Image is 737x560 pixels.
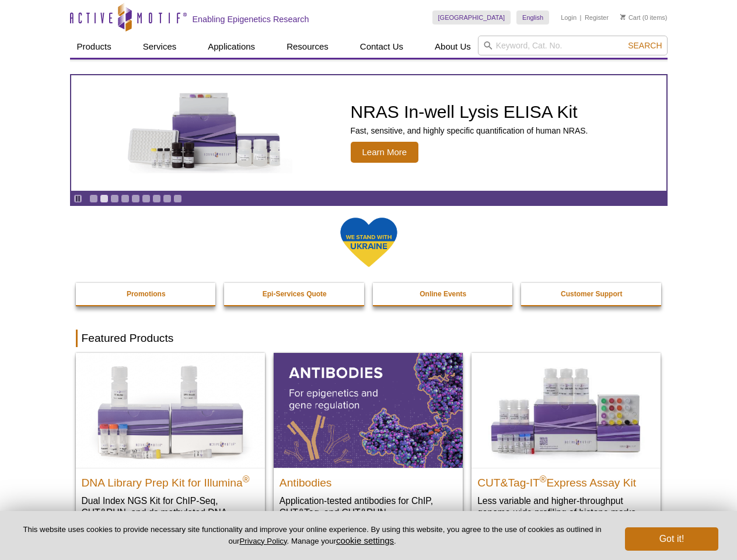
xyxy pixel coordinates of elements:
a: Cart [620,13,641,22]
img: All Antibodies [274,353,463,467]
a: Toggle autoplay [74,194,82,203]
a: Go to slide 5 [131,194,140,203]
p: Less variable and higher-throughput genome-wide profiling of histone marks​. [477,495,655,519]
strong: Customer Support [561,290,622,298]
img: NRAS In-well Lysis ELISA Kit [117,93,292,173]
p: Dual Index NGS Kit for ChIP-Seq, CUT&RUN, and ds methylated DNA assays. [82,495,259,530]
li: | [580,10,582,24]
h2: Antibodies [280,471,457,489]
h2: NRAS In-well Lysis ELISA Kit [351,103,588,121]
h2: Featured Products [76,330,662,347]
a: About Us [428,36,478,58]
article: NRAS In-well Lysis ELISA Kit [71,75,666,191]
img: CUT&Tag-IT® Express Assay Kit [471,353,661,467]
h2: CUT&Tag-IT Express Assay Kit [477,471,655,489]
sup: ® [540,474,547,484]
a: Go to slide 7 [152,194,161,203]
a: English [516,10,549,24]
strong: Online Events [420,290,466,298]
a: Go to slide 9 [173,194,182,203]
a: Go to slide 1 [89,194,98,203]
p: Application-tested antibodies for ChIP, CUT&Tag, and CUT&RUN. [280,495,457,519]
img: DNA Library Prep Kit for Illumina [76,353,265,467]
a: DNA Library Prep Kit for Illumina DNA Library Prep Kit for Illumina® Dual Index NGS Kit for ChIP-... [76,353,265,541]
img: Your Cart [620,14,626,20]
a: Contact Us [353,36,410,58]
a: All Antibodies Antibodies Application-tested antibodies for ChIP, CUT&Tag, and CUT&RUN. [274,353,463,530]
a: Register [585,13,609,22]
a: Applications [201,36,262,58]
input: Keyword, Cat. No. [478,36,668,55]
a: Products [70,36,118,58]
p: Fast, sensitive, and highly specific quantification of human NRAS. [351,125,588,136]
sup: ® [243,474,250,484]
a: Epi-Services Quote [224,283,365,305]
a: Services [136,36,184,58]
button: Got it! [625,527,718,551]
button: Search [624,40,665,51]
a: Customer Support [521,283,662,305]
li: (0 items) [620,10,668,24]
img: We Stand With Ukraine [340,216,398,268]
a: Online Events [373,283,514,305]
h2: Enabling Epigenetics Research [193,14,309,24]
p: This website uses cookies to provide necessary site functionality and improve your online experie... [19,524,606,547]
a: CUT&Tag-IT® Express Assay Kit CUT&Tag-IT®Express Assay Kit Less variable and higher-throughput ge... [471,353,661,530]
a: Go to slide 2 [100,194,109,203]
a: Privacy Policy [239,537,287,545]
h2: DNA Library Prep Kit for Illumina [82,471,259,489]
button: cookie settings [336,535,394,545]
a: Go to slide 3 [110,194,119,203]
span: Search [628,41,662,50]
a: Go to slide 6 [142,194,151,203]
strong: Epi-Services Quote [263,290,327,298]
a: Resources [280,36,336,58]
a: Login [561,13,577,22]
a: Go to slide 8 [163,194,172,203]
a: [GEOGRAPHIC_DATA] [432,10,511,24]
strong: Promotions [127,290,166,298]
a: Go to slide 4 [121,194,130,203]
a: NRAS In-well Lysis ELISA Kit NRAS In-well Lysis ELISA Kit Fast, sensitive, and highly specific qu... [71,75,666,191]
a: Promotions [76,283,217,305]
span: Learn More [351,142,419,163]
